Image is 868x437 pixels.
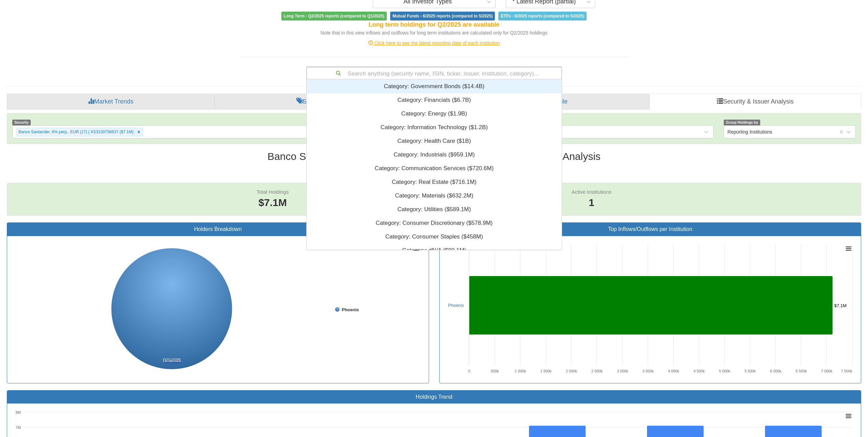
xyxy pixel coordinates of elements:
div: Click here to see the latest reporting date of each institution [235,40,634,46]
div: Note that in this view inflows and outflows for long term institutions are calculated only for Q2... [240,29,629,36]
span: Total Holdings [256,189,289,195]
text: 0 [468,369,470,373]
tspan: Phoenix [342,307,359,312]
tspan: 6 500k [795,369,807,373]
tspan: 1 000k [515,369,526,373]
tspan: 3 000k [617,369,628,373]
tspan: 7 000k [821,369,833,373]
div: Category: ‎Industrials ‎($959.1M)‏ [307,148,562,162]
tspan: 4 000k [668,369,679,373]
div: Reporting Institutions [727,128,773,135]
tspan: $7.1M [834,303,847,308]
tspan: 6 000k [770,369,781,373]
h2: Banco Santander, 6% perp., EUR (17) | XS3100756637 - Security Analysis [7,151,861,162]
div: Category: ‎Health Care ‎($1B)‏ [307,134,562,148]
span: ETFs - 6/2025 reports (compared to 5/2025) [498,12,587,21]
a: Sector Breakdown [215,94,434,110]
div: Category: ‎Consumer Discretionary ‎($578.9M)‏ [307,216,562,230]
div: Category: ‎Financials ‎($6.7B)‏ [307,93,562,107]
span: Long Term - Q2/2025 reports (compared to Q1/2025) [281,12,387,21]
tspan: 100.00% [163,358,181,363]
tspan: 5 500k [745,369,756,373]
h3: Holdings Trend [12,394,856,400]
div: Long term holdings for Q2/2025 are available [240,21,629,29]
div: Category: ‎Consumer Staples ‎($458M)‏ [307,230,562,244]
div: Category: ‎Communication Services ‎($720.6M)‏ [307,162,562,175]
div: Category: ‎Materials ‎($632.2M)‏ [307,189,562,203]
tspan: 2 000k [565,369,577,373]
text: 500k [490,369,499,373]
span: Mutual Funds - 6/2025 reports (compared to 5/2025) [390,12,495,21]
div: Category: ‎Government Bonds ‎($14.4B)‏ [307,80,562,93]
div: Banco Santander, 6% perp., EUR (17) | XS3100756637 ($7.1M) [16,128,135,136]
tspan: 5 000k [719,369,731,373]
text: 7M [16,425,21,429]
div: Category: ‎Information Technology ‎($1.2B)‏ [307,121,562,134]
a: Market Trends [7,94,215,110]
h3: Top Inflows/Outflows per Institution [445,226,856,232]
span: Group Holdings by [724,120,760,125]
div: Category: ‎Utilities ‎($589.1M)‏ [307,203,562,216]
div: grid [307,80,562,285]
text: 8M [16,410,21,414]
span: Security [12,120,31,125]
tspan: 3 500k [642,369,654,373]
div: Category: ‎Real Estate ‎($716.1M)‏ [307,175,562,189]
div: Category: ‎Energy ‎($1.9B)‏ [307,107,562,121]
span: 1 [572,195,612,210]
a: Phoenix [448,303,464,308]
tspan: 2 500k [591,369,603,373]
span: $7.1M [259,197,287,208]
div: Category: ‎#N/A ‎($80.1M)‏ [307,244,562,257]
span: Active Institutions [572,189,612,195]
tspan: 4 500k [693,369,705,373]
a: Security & Issuer Analysis [649,94,861,110]
tspan: 7 500k [841,369,852,373]
h3: Holders Breakdown [12,226,424,232]
div: Search anything (security name, ISIN, ticker, issuer, institution, category)... [307,67,561,79]
tspan: 1 500k [540,369,552,373]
